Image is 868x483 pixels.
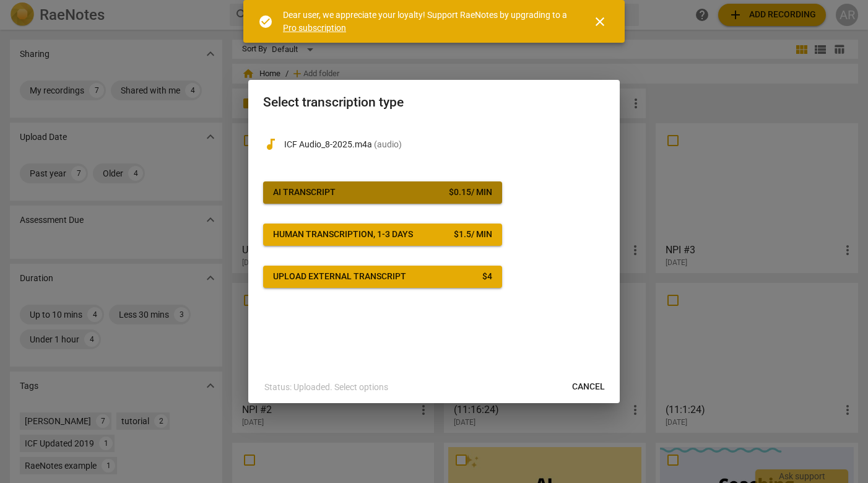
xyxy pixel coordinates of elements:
div: Upload external transcript [273,271,406,283]
h2: Select transcription type [263,95,605,110]
p: ICF Audio_8-2025.m4a(audio) [284,138,605,151]
span: audiotrack [263,137,278,152]
div: Human transcription, 1-3 days [273,228,413,241]
button: Close [585,7,615,37]
div: AI Transcript [273,186,336,199]
div: Dear user, we appreciate your loyalty! Support RaeNotes by upgrading to a [283,9,570,34]
button: AI Transcript$0.15/ min [263,181,502,204]
div: $ 4 [482,271,492,283]
span: Cancel [572,381,605,393]
div: $ 0.15 / min [449,186,492,199]
button: Cancel [562,376,615,398]
button: Upload external transcript$4 [263,266,502,288]
button: Human transcription, 1-3 days$1.5/ min [263,224,502,246]
span: ( audio ) [374,139,402,149]
span: check_circle [258,14,273,29]
p: Status: Uploaded. Select options [264,381,388,394]
div: $ 1.5 / min [454,228,492,241]
a: Pro subscription [283,23,346,33]
span: close [592,14,607,29]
